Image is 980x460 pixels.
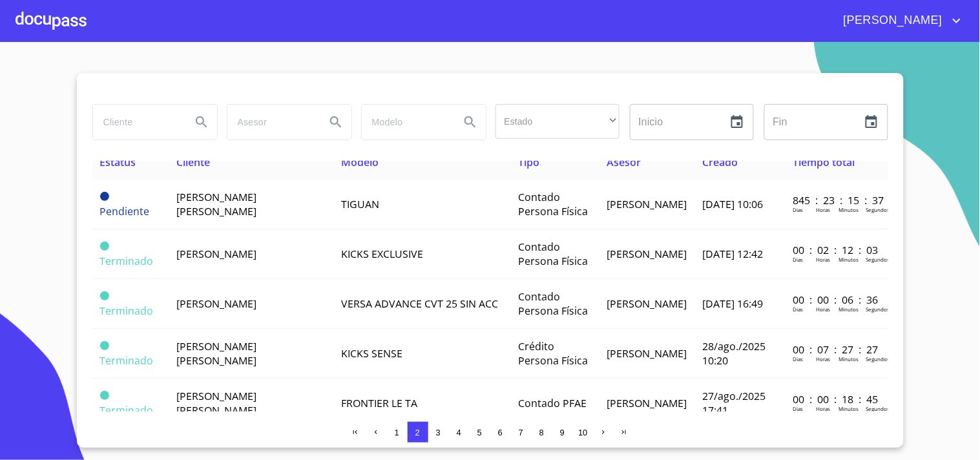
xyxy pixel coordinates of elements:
[816,206,830,213] p: Horas
[100,291,109,300] span: Terminado
[793,355,803,362] p: Dias
[839,405,859,412] p: Minutos
[839,355,859,362] p: Minutos
[227,105,315,140] input: search
[470,422,490,443] button: 5
[607,247,687,261] span: [PERSON_NAME]
[428,422,449,443] button: 3
[866,306,890,313] p: Segundos
[177,389,257,417] span: [PERSON_NAME] [PERSON_NAME]
[539,428,544,437] span: 8
[793,243,880,257] p: 00 : 02 : 12 : 03
[177,339,257,368] span: [PERSON_NAME] [PERSON_NAME]
[607,396,687,410] span: [PERSON_NAME]
[320,107,351,138] button: Search
[519,428,523,437] span: 7
[607,297,687,311] span: [PERSON_NAME]
[100,353,154,368] span: Terminado
[793,342,880,357] p: 00 : 07 : 27 : 27
[834,10,964,31] button: account of current user
[702,389,766,417] span: 27/ago./2025 17:41
[100,403,154,417] span: Terminado
[793,256,803,263] p: Dias
[498,428,503,437] span: 6
[866,256,890,263] p: Segundos
[702,197,763,211] span: [DATE] 10:06
[578,428,587,437] span: 10
[341,247,423,261] span: KICKS EXCLUSIVE
[702,247,763,261] span: [DATE] 12:42
[436,428,441,437] span: 3
[793,392,880,406] p: 00 : 00 : 18 : 45
[702,155,738,169] span: Creado
[816,306,830,313] p: Horas
[490,422,511,443] button: 6
[177,247,257,261] span: [PERSON_NAME]
[793,293,880,307] p: 00 : 00 : 06 : 36
[518,240,588,268] span: Contado Persona Física
[100,391,109,400] span: Terminado
[518,339,588,368] span: Crédito Persona Física
[702,297,763,311] span: [DATE] 16:49
[100,155,136,169] span: Estatus
[518,289,588,318] span: Contado Persona Física
[793,206,803,213] p: Dias
[100,254,154,268] span: Terminado
[449,422,470,443] button: 4
[839,306,859,313] p: Minutos
[552,422,573,443] button: 9
[387,422,408,443] button: 1
[477,428,482,437] span: 5
[839,256,859,263] p: Minutos
[341,297,498,311] span: VERSA ADVANCE CVT 25 SIN ACC
[518,155,539,169] span: Tipo
[93,105,181,140] input: search
[607,197,687,211] span: [PERSON_NAME]
[511,422,532,443] button: 7
[455,107,486,138] button: Search
[100,341,109,350] span: Terminado
[362,105,450,140] input: search
[100,204,150,218] span: Pendiente
[793,306,803,313] p: Dias
[186,107,217,138] button: Search
[866,355,890,362] p: Segundos
[457,428,461,437] span: 4
[100,304,154,318] span: Terminado
[495,104,620,139] div: ​
[100,192,109,201] span: Pendiente
[607,155,641,169] span: Asesor
[793,155,855,169] span: Tiempo total
[816,256,830,263] p: Horas
[408,422,428,443] button: 2
[793,193,880,207] p: 845 : 23 : 15 : 37
[839,206,859,213] p: Minutos
[834,10,949,31] span: [PERSON_NAME]
[100,242,109,251] span: Terminado
[415,428,420,437] span: 2
[341,155,379,169] span: Modelo
[177,297,257,311] span: [PERSON_NAME]
[560,428,565,437] span: 9
[518,190,588,218] span: Contado Persona Física
[177,155,211,169] span: Cliente
[341,396,417,410] span: FRONTIER LE TA
[395,428,399,437] span: 1
[518,396,587,410] span: Contado PFAE
[177,190,257,218] span: [PERSON_NAME] [PERSON_NAME]
[607,346,687,361] span: [PERSON_NAME]
[816,355,830,362] p: Horas
[702,339,766,368] span: 28/ago./2025 10:20
[573,422,594,443] button: 10
[816,405,830,412] p: Horas
[793,405,803,412] p: Dias
[866,206,890,213] p: Segundos
[341,197,379,211] span: TIGUAN
[532,422,552,443] button: 8
[866,405,890,412] p: Segundos
[341,346,402,361] span: KICKS SENSE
